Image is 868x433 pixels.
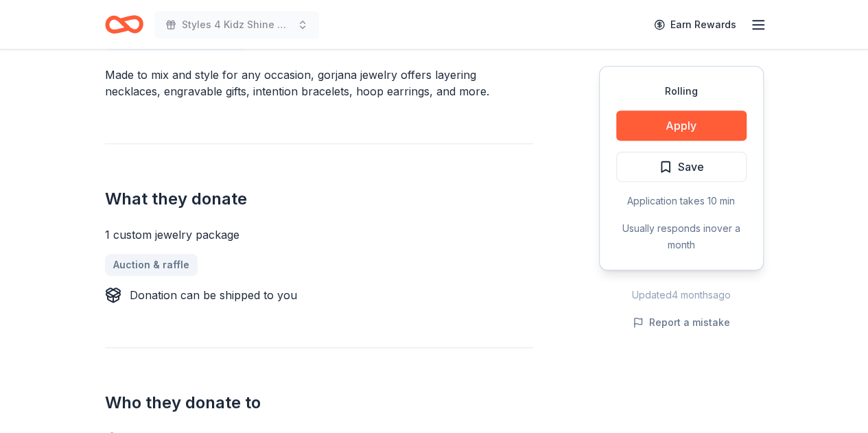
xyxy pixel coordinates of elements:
[105,188,533,210] h2: What they donate
[633,314,730,331] button: Report a mistake
[599,287,764,303] div: Updated 4 months ago
[154,11,319,38] button: Styles 4 Kidz Shine Nationwide Fall Gala
[616,193,747,209] div: Application takes 10 min
[105,226,533,243] div: 1 custom jewelry package
[105,392,533,414] h2: Who they donate to
[616,83,747,100] div: Rolling
[182,16,292,33] span: Styles 4 Kidz Shine Nationwide Fall Gala
[105,8,143,40] a: Home
[105,254,198,276] a: Auction & raffle
[646,12,744,37] a: Earn Rewards
[616,152,747,182] button: Save
[678,158,704,176] span: Save
[130,287,297,303] div: Donation can be shipped to you
[105,67,533,100] div: Made to mix and style for any occasion, gorjana jewelry offers layering necklaces, engravable gif...
[616,110,747,141] button: Apply
[616,220,747,253] div: Usually responds in over a month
